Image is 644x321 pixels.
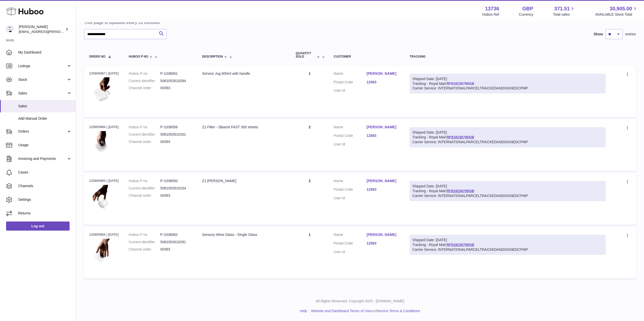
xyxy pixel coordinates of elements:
[80,299,640,304] p: All Rights Reserved. Copyright 2025 - [DOMAIN_NAME]
[160,232,192,237] dd: P-1038062
[160,139,192,144] dd: 00393
[18,64,67,68] span: Listings
[309,309,420,313] li: and
[202,71,286,76] div: Service Jug 600ml with handle
[160,193,192,198] dd: 00393
[6,221,70,231] a: Log out
[160,125,192,130] dd: P-1038056
[129,240,160,244] dt: Current identifier
[412,77,603,81] div: Shipped Date: [DATE]
[89,77,114,111] img: 137361742779797.png
[412,238,603,242] div: Shipped Date: [DATE]
[519,12,533,17] div: Currency
[300,309,307,313] a: Help
[18,211,72,216] span: Returns
[160,240,192,244] dd: 5061052610291
[482,12,499,17] div: Huboo Ref
[334,241,367,247] dt: Postal Code
[412,193,603,198] div: Carrier Service: INTERNATIONALPARCELTRACKEDANDSIGNEDCPMP
[412,86,603,91] div: Carrier Service: INTERNATIONALPARCELTRACKEDANDSIGNEDCPMP
[202,55,223,58] span: Description
[367,179,400,183] a: [PERSON_NAME]
[334,196,367,201] dt: User Id
[296,52,316,58] span: Quantity Sold
[446,243,474,247] a: RF818236785GB
[334,125,367,131] dt: Name
[18,197,72,202] span: Settings
[367,187,400,192] a: 12583
[89,55,106,58] span: Order No
[19,24,64,34] div: [PERSON_NAME]
[18,116,72,121] span: Add Manual Order
[18,77,67,82] span: Stock
[334,187,367,193] dt: Postal Code
[18,170,72,175] span: Cases
[6,26,14,33] img: horia@orea.uk
[485,5,499,12] strong: 13736
[367,80,400,85] a: 12583
[334,133,367,139] dt: Postal Code
[291,66,329,117] td: 1
[129,71,160,76] dt: Huboo P no
[160,186,192,191] dd: 5061052610154
[410,74,606,94] div: Tracking - Royal Mail:
[89,131,114,165] img: 137361742779216.jpeg
[160,179,192,183] dd: P-1038050
[129,247,160,252] dt: Channel order
[595,5,638,17] a: 30,905.00 AVAILABLE Stock Total
[160,86,192,90] dd: 00393
[89,239,114,272] img: 137361742779944.png
[610,5,632,12] span: 30,905.00
[334,55,400,58] div: Customer
[129,232,160,237] dt: Huboo P no
[446,135,474,139] a: RF818236785GB
[160,71,192,76] dd: P-1038061
[129,86,160,90] dt: Channel order
[18,129,67,134] span: Orders
[334,142,367,147] dt: User Id
[334,232,367,238] dt: Name
[129,193,160,198] dt: Channel order
[334,250,367,254] dt: User Id
[334,71,367,77] dt: Name
[18,50,72,55] span: My Dashboard
[160,247,192,252] dd: 00393
[291,120,329,171] td: 2
[410,55,606,58] div: Tracking
[334,88,367,93] dt: User Id
[18,184,72,188] span: Channels
[202,125,286,130] div: Z1 Filter - Sibarist FAST 300 sheets
[367,133,400,138] a: 12583
[89,185,114,218] img: 137361742778689.png
[625,32,636,37] span: entries
[410,181,606,201] div: Tracking - Royal Mail:
[19,30,101,34] span: [EMAIL_ADDRESS][PERSON_NAME][DOMAIN_NAME]
[522,5,533,12] strong: GBP
[129,132,160,137] dt: Current identifier
[129,179,160,183] dt: Huboo P no
[291,227,329,279] td: 1
[367,71,400,76] a: [PERSON_NAME]
[89,179,119,183] div: 125805965 | [DATE]
[412,247,603,252] div: Carrier Service: INTERNATIONALPARCELTRACKEDANDSIGNEDCPMP
[594,32,603,37] label: Show
[446,82,474,86] a: RF818236785GB
[377,309,420,313] a: Service Terms & Conditions
[334,179,367,185] dt: Name
[18,91,67,96] span: Sales
[446,189,474,193] a: RF818236785GB
[18,143,72,147] span: Usage
[410,127,606,147] div: Tracking - Royal Mail:
[412,140,603,144] div: Carrier Service: INTERNATIONALPARCELTRACKEDANDSIGNEDCPMP
[595,12,638,17] span: AVAILABLE Stock Total
[412,130,603,135] div: Shipped Date: [DATE]
[334,80,367,86] dt: Postal Code
[202,179,286,183] div: Z1 [PERSON_NAME]
[160,132,192,137] dd: 5061052610161
[367,241,400,246] a: 12583
[89,232,119,237] div: 125805964 | [DATE]
[129,139,160,144] dt: Channel order
[553,12,575,17] span: Total sales
[291,174,329,225] td: 2
[311,309,371,313] a: Website and Dashboard Terms of Use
